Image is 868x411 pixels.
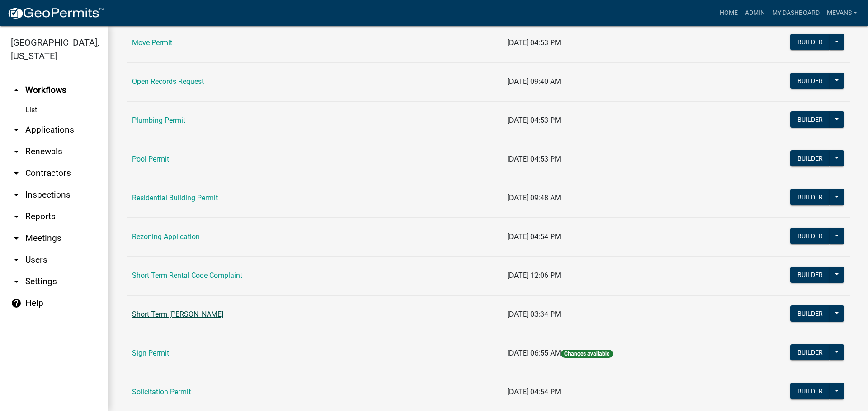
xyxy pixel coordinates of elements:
[790,305,830,322] button: Builder
[11,211,22,222] i: arrow_drop_down
[11,168,22,179] i: arrow_drop_down
[11,189,22,200] i: arrow_drop_down
[11,276,22,287] i: arrow_drop_down
[132,388,191,396] a: Solicitation Permit
[11,298,22,309] i: help
[132,310,223,319] a: Short Term [PERSON_NAME]
[11,233,22,244] i: arrow_drop_down
[11,85,22,96] i: arrow_drop_up
[507,349,561,357] span: [DATE] 06:55 AM
[132,232,200,241] a: Rezoning Application
[507,194,561,202] span: [DATE] 09:48 AM
[716,5,741,22] a: Home
[132,271,242,280] a: Short Term Rental Code Complaint
[561,350,613,358] span: Changes available
[132,77,204,86] a: Open Records Request
[769,5,823,22] a: My Dashboard
[823,5,861,22] a: Mevans
[790,344,830,360] button: Builder
[507,116,561,125] span: [DATE] 04:53 PM
[11,146,22,157] i: arrow_drop_down
[132,116,185,125] a: Plumbing Permit
[507,155,561,163] span: [DATE] 04:53 PM
[132,38,172,47] a: Move Permit
[507,271,561,280] span: [DATE] 12:06 PM
[11,125,22,135] i: arrow_drop_down
[132,155,169,163] a: Pool Permit
[790,111,830,128] button: Builder
[132,349,169,357] a: Sign Permit
[790,73,830,89] button: Builder
[790,267,830,283] button: Builder
[507,232,561,241] span: [DATE] 04:54 PM
[790,228,830,244] button: Builder
[507,38,561,47] span: [DATE] 04:53 PM
[507,388,561,396] span: [DATE] 04:54 PM
[132,194,218,202] a: Residential Building Permit
[507,77,561,86] span: [DATE] 09:40 AM
[11,254,22,265] i: arrow_drop_down
[790,150,830,166] button: Builder
[790,383,830,399] button: Builder
[790,34,830,50] button: Builder
[507,310,561,319] span: [DATE] 03:34 PM
[790,189,830,205] button: Builder
[741,5,769,22] a: Admin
